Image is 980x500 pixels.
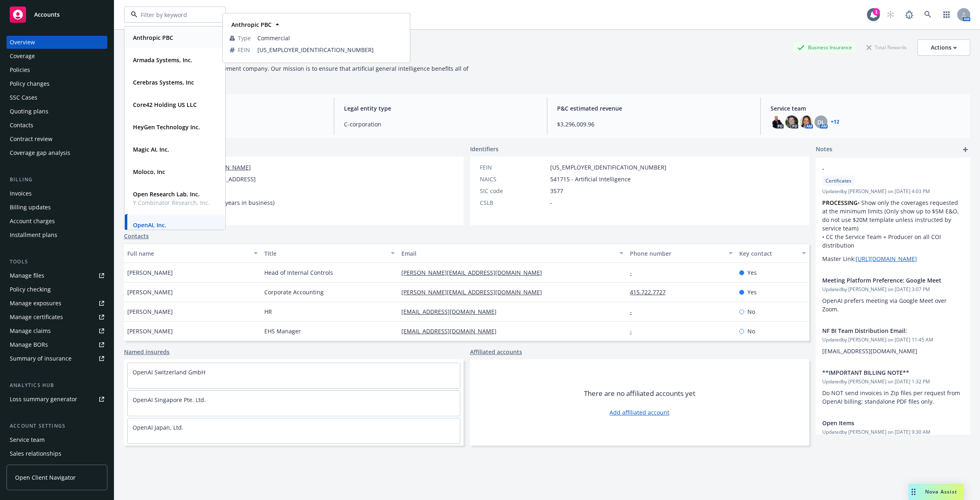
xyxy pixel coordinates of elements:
[7,393,107,406] a: Loss summary generator
[257,34,403,42] span: Commercial
[822,347,917,355] span: [EMAIL_ADDRESS][DOMAIN_NAME]
[10,50,35,63] div: Coverage
[10,105,48,118] div: Quoting plans
[10,63,30,76] div: Policies
[264,249,386,258] div: Title
[816,412,970,454] div: Open ItemsUpdatedby [PERSON_NAME] on [DATE] 9:30 AM[URL][DOMAIN_NAME]
[931,40,957,55] div: Actions
[127,327,173,335] span: [PERSON_NAME]
[133,198,210,207] span: Y Combinator Research, Inc.
[131,120,324,128] span: P&C - Commercial lines
[831,120,839,124] a: +12
[908,484,919,500] div: Drag to move
[10,119,33,132] div: Contacts
[822,164,943,173] span: -
[401,308,503,315] a: [EMAIL_ADDRESS][DOMAIN_NAME]
[550,198,552,207] span: -
[480,175,547,183] div: NAICS
[344,120,538,128] span: C-corporation
[7,176,107,184] div: Billing
[344,104,538,113] span: Legal entity type
[10,133,52,146] div: Contract review
[817,118,825,126] span: DL
[785,115,798,128] img: photo
[822,188,964,195] span: Updated by [PERSON_NAME] on [DATE] 4:03 PM
[10,187,32,200] div: Invoices
[7,133,107,146] a: Contract review
[816,320,970,362] div: NF BI Team Distribution Email:Updatedby [PERSON_NAME] on [DATE] 11:45 AM[EMAIL_ADDRESS][DOMAIN_NAME]
[10,352,72,365] div: Summary of insurance
[630,327,638,335] a: -
[264,327,301,335] span: EHS Manager
[133,368,205,376] a: OpenAI Switzerland GmbH
[401,269,549,276] a: [PERSON_NAME][EMAIL_ADDRESS][DOMAIN_NAME]
[398,243,627,263] button: Email
[822,254,964,263] p: Master Link:
[127,307,173,316] span: [PERSON_NAME]
[630,269,638,276] a: -
[264,307,272,316] span: HR
[133,123,200,131] strong: HeyGen Technology Inc.
[822,326,943,335] span: NF BI Team Distribution Email:
[901,7,917,23] a: Report a Bug
[10,36,35,49] div: Overview
[747,288,757,296] span: Yes
[771,115,784,128] img: photo
[133,229,181,238] span: OpenAI OpCo LLC
[822,336,964,343] span: Updated by [PERSON_NAME] on [DATE] 11:45 AM
[7,50,107,63] a: Coverage
[131,104,324,113] span: Account type
[124,243,261,263] button: Full name
[822,199,858,207] strong: PROCESSING
[816,158,970,270] div: -CertificatesUpdatedby [PERSON_NAME] on [DATE] 4:03 PMPROCESSING• Show only the coverages request...
[771,104,964,113] span: Service team
[550,175,631,183] span: 541715 - Artificial Intelligence
[10,393,77,406] div: Loss summary generator
[7,187,107,200] a: Invoices
[401,288,549,296] a: [PERSON_NAME][EMAIL_ADDRESS][DOMAIN_NAME]
[257,46,403,54] span: [US_EMPLOYER_IDENTIFICATION_NUMBER]
[7,352,107,365] a: Summary of insurance
[747,327,755,335] span: No
[7,269,107,282] a: Manage files
[133,190,200,198] strong: Open Research Lab, Inc.
[124,348,170,356] a: Named insureds
[133,424,183,431] a: OpenAI Japan, Ltd.
[7,422,107,430] div: Account settings
[7,228,107,241] a: Installment plans
[264,268,333,277] span: Head of Internal Controls
[7,338,107,351] a: Manage BORs
[550,163,666,172] span: [US_EMPLOYER_IDENTIFICATION_NUMBER]
[7,63,107,76] a: Policies
[800,115,813,128] img: photo
[7,381,107,389] div: Analytics hub
[7,119,107,132] a: Contacts
[7,283,107,296] a: Policy checking
[736,243,809,263] button: Key contact
[825,177,852,185] span: Certificates
[960,145,970,154] a: add
[127,288,173,296] span: [PERSON_NAME]
[822,368,943,377] span: **IMPORTANT BILLING NOTE**
[133,221,166,229] strong: OpenAI, Inc.
[10,324,51,337] div: Manage claims
[261,243,398,263] button: Title
[127,65,470,81] span: OpenAI is an AI research and deployment company. Our mission is to ensure that artificial general...
[584,389,695,398] span: There are no affiliated accounts yet
[739,249,797,258] div: Key contact
[238,34,251,42] span: Type
[920,7,936,23] a: Search
[557,120,751,128] span: $3,296,009.96
[7,3,107,26] a: Accounts
[747,268,757,277] span: Yes
[7,146,107,159] a: Coverage gap analysis
[10,433,45,446] div: Service team
[939,7,955,23] a: Switch app
[470,348,522,356] a: Affiliated accounts
[10,269,44,282] div: Manage files
[882,7,899,23] a: Start snowing
[917,39,970,56] button: Actions
[480,187,547,195] div: SIC code
[127,268,173,277] span: [PERSON_NAME]
[133,146,169,153] strong: Magic AI, Inc.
